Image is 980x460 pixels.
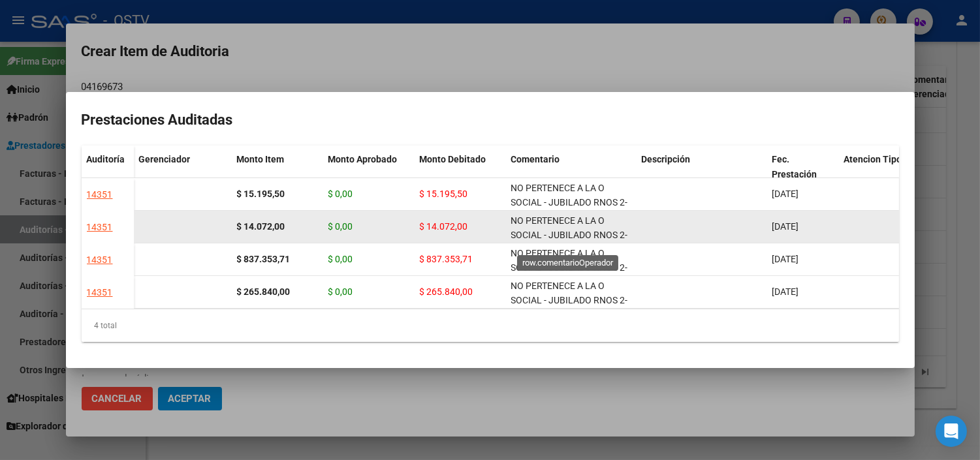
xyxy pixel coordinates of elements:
div: 14351 [87,285,113,300]
span: Monto Item [237,154,285,164]
span: [DATE] [772,254,799,264]
span: $ 0,00 [328,221,353,232]
span: $ 15.195,50 [420,189,468,199]
span: [DATE] [772,221,799,232]
span: Auditoría [87,154,125,164]
span: $ 0,00 [328,286,353,297]
div: 14351 [87,253,113,268]
span: Gerenciador [139,154,191,164]
span: NO PERTENECE A LA O SOCIAL - JUBILADO RNOS 2-0040-0 [511,183,628,223]
span: NO PERTENECE A LA O SOCIAL - JUBILADO RNOS 2-0040-0 [511,248,628,288]
span: Monto Aprobado [328,154,398,164]
span: $ 0,00 [328,189,353,199]
datatable-header-cell: Descripción [637,146,767,200]
datatable-header-cell: Monto Item [232,146,323,200]
strong: $ 14.072,00 [237,221,285,232]
span: Fec. Prestación [772,154,817,179]
span: Descripción [642,154,691,164]
datatable-header-cell: Auditoría [82,146,134,200]
span: $ 837.353,71 [420,254,473,264]
div: 14351 [87,220,113,235]
span: NO PERTENECE A LA O SOCIAL - JUBILADO RNOS 2-0040-0 [511,215,628,256]
datatable-header-cell: Monto Aprobado [323,146,415,200]
datatable-header-cell: Gerenciador [134,146,232,200]
div: 4 total [82,309,899,342]
span: Monto Debitado [420,154,486,164]
div: 14351 [87,187,113,202]
span: [DATE] [772,286,799,297]
datatable-header-cell: Fec. Prestación [767,146,839,200]
span: $ 0,00 [328,254,353,264]
h2: Prestaciones Auditadas [82,108,899,132]
strong: $ 837.353,71 [237,254,291,264]
span: $ 14.072,00 [420,221,468,232]
strong: $ 265.840,00 [237,286,291,297]
datatable-header-cell: Monto Debitado [415,146,506,200]
strong: $ 15.195,50 [237,189,285,199]
span: Atencion Tipo [844,154,902,164]
datatable-header-cell: Atencion Tipo [839,146,911,200]
span: NO PERTENECE A LA O SOCIAL - JUBILADO RNOS 2-0040-0 [511,281,628,321]
div: Open Intercom Messenger [936,416,967,447]
span: Comentario [511,154,560,164]
span: $ 265.840,00 [420,286,473,297]
datatable-header-cell: Comentario [506,146,637,200]
span: [DATE] [772,189,799,199]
